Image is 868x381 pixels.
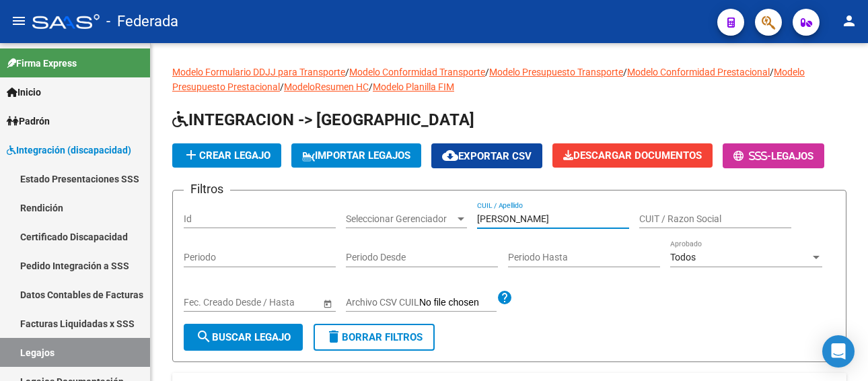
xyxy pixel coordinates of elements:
[183,147,199,163] mat-icon: add
[106,7,178,36] span: - Federada
[670,252,696,263] span: Todos
[302,149,410,162] span: IMPORTAR LEGAJOS
[291,143,421,168] button: IMPORTAR LEGAJOS
[196,328,212,345] mat-icon: search
[244,297,310,308] input: Fecha fin
[196,331,291,343] span: Buscar Legajo
[183,149,270,162] span: Crear Legajo
[822,335,855,368] div: Open Intercom Messenger
[7,56,77,71] span: Firma Express
[184,180,230,199] h3: Filtros
[346,213,455,225] span: Seleccionar Gerenciador
[373,81,454,92] a: Modelo Planilla FIM
[184,324,303,351] button: Buscar Legajo
[419,297,497,309] input: Archivo CSV CUIL
[442,150,532,162] span: Exportar CSV
[723,143,824,168] button: -Legajos
[349,67,485,77] a: Modelo Conformidad Transporte
[172,143,281,168] button: Crear Legajo
[284,81,369,92] a: ModeloResumen HC
[7,114,50,129] span: Padrón
[497,289,513,306] mat-icon: help
[11,13,27,29] mat-icon: menu
[172,110,474,129] span: INTEGRACION -> [GEOGRAPHIC_DATA]
[326,328,342,345] mat-icon: delete
[771,150,813,162] span: Legajos
[627,67,770,77] a: Modelo Conformidad Prestacional
[431,143,542,168] button: Exportar CSV
[442,147,458,164] mat-icon: cloud_download
[184,297,233,308] input: Fecha inicio
[552,143,713,168] button: Descargar Documentos
[320,296,334,310] button: Open calendar
[172,67,345,77] a: Modelo Formulario DDJJ para Transporte
[314,324,435,351] button: Borrar Filtros
[7,85,41,100] span: Inicio
[563,149,702,162] span: Descargar Documentos
[7,143,131,158] span: Integración (discapacidad)
[346,297,419,308] span: Archivo CSV CUIL
[326,331,423,343] span: Borrar Filtros
[489,67,623,77] a: Modelo Presupuesto Transporte
[841,13,857,29] mat-icon: person
[733,150,771,162] span: -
